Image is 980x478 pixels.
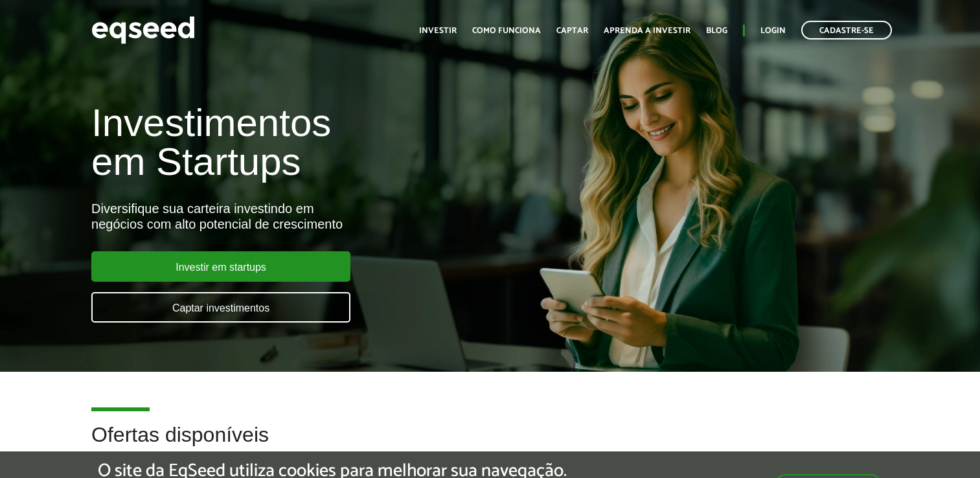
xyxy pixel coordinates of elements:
img: EqSeed [91,13,195,47]
a: Cadastre-se [801,21,892,40]
div: Diversifique sua carteira investindo em negócios com alto potencial de crescimento [91,201,562,232]
h2: Ofertas disponíveis [91,424,889,466]
a: Login [760,27,786,35]
a: Como funciona [472,27,541,35]
a: Investir [419,27,457,35]
a: Captar [556,27,588,35]
a: Blog [706,27,727,35]
h1: Investimentos em Startups [91,104,562,181]
a: Aprenda a investir [604,27,690,35]
a: Captar investimentos [91,292,350,323]
a: Investir em startups [91,251,350,282]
